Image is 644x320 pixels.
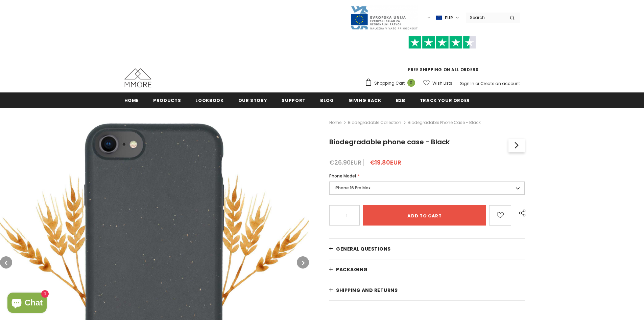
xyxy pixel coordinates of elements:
[124,68,151,87] img: MMORE Cases
[124,97,139,104] span: Home
[329,173,356,179] span: Phone Model
[365,78,419,88] a: Shopping Cart 0
[396,92,405,108] a: B2B
[480,81,520,86] a: Create an account
[423,77,452,89] a: Wish Lists
[320,97,334,104] span: Blog
[445,15,453,21] span: EUR
[370,158,401,167] span: €19.80EUR
[349,97,381,104] span: Giving back
[365,49,520,66] iframe: Customer reviews powered by Trustpilot
[195,97,223,104] span: Lookbook
[408,119,481,127] span: Biodegradable phone case - Black
[396,97,405,104] span: B2B
[420,97,470,104] span: Track your order
[348,120,401,125] a: Biodegradable Collection
[238,92,267,108] a: Our Story
[336,287,398,294] span: Shipping and returns
[195,92,223,108] a: Lookbook
[466,13,505,22] input: Search Site
[282,92,306,108] a: support
[329,280,525,300] a: Shipping and returns
[153,92,181,108] a: Products
[5,293,49,315] inbox-online-store-chat: Shopify online store chat
[153,97,181,104] span: Products
[475,81,479,86] span: or
[329,137,450,147] span: Biodegradable phone case - Black
[350,15,418,20] a: Javni Razpis
[407,79,415,87] span: 0
[408,36,476,49] img: Trust Pilot Stars
[350,5,418,30] img: Javni Razpis
[329,259,525,280] a: PACKAGING
[336,266,368,273] span: PACKAGING
[329,182,525,195] label: iPhone 16 Pro Max
[124,92,139,108] a: Home
[365,39,520,72] span: FREE SHIPPING ON ALL ORDERS
[238,97,267,104] span: Our Story
[336,246,391,252] span: General Questions
[349,92,381,108] a: Giving back
[329,119,341,127] a: Home
[460,81,474,86] a: Sign In
[329,158,361,167] span: €26.90EUR
[432,80,452,87] span: Wish Lists
[420,92,470,108] a: Track your order
[363,205,486,226] input: Add to cart
[329,239,525,259] a: General Questions
[282,97,306,104] span: support
[374,80,405,87] span: Shopping Cart
[320,92,334,108] a: Blog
